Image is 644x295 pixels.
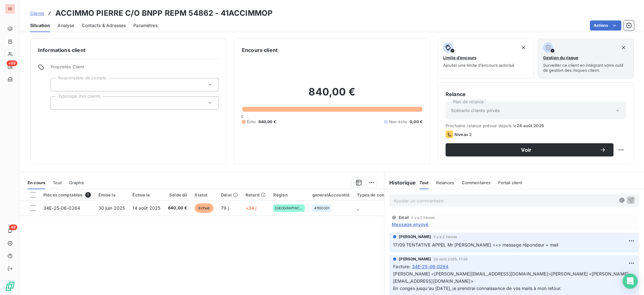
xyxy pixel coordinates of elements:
span: Commentaires [462,180,491,185]
span: Graphe [69,180,84,185]
input: Ajouter une valeur [56,100,61,106]
div: Types de contentieux [357,192,402,197]
div: Open Intercom Messenger [623,274,638,289]
span: Propriétés Client [51,64,219,73]
span: 24 août 2025 [517,123,544,128]
span: 49 [9,224,17,230]
button: Voir [446,143,613,156]
span: Contacts & Adresses [82,22,126,29]
span: [GEOGRAPHIC_DATA] [275,206,303,210]
span: Échu [247,119,256,125]
button: Gestion du risqueSurveiller ce client en intégrant votre outil de gestion des risques client. [538,38,634,79]
span: 0 [241,114,243,119]
span: 0,00 € [410,119,422,125]
span: Non-échu [389,119,407,125]
span: Clients [30,11,44,16]
span: [PERSON_NAME] [399,234,431,240]
div: Échue le [132,192,160,197]
span: +34 j [246,205,257,211]
span: Tout [53,180,62,185]
span: Gestion du risque [543,55,578,60]
h6: Relance [446,90,626,98]
button: Actions [590,20,621,31]
span: Facture : [393,263,410,270]
span: Tout [419,180,429,185]
span: Relances [436,180,454,185]
h2: 840,00 € [242,86,422,105]
div: Retard [246,192,266,197]
span: Paramètres [133,22,158,29]
a: Clients [30,10,44,16]
div: Solde dû [168,192,187,197]
span: Message envoyé [392,221,428,228]
span: Limite d’encours [443,55,476,60]
h6: Informations client [38,46,219,54]
span: Scénario clients privés [451,107,500,114]
span: Situation [30,22,50,29]
div: Pièces comptables [43,192,91,198]
button: Limite d’encoursAjouter une limite d’encours autorisé [438,38,534,79]
span: 34E-25-06-0264 [43,205,80,211]
span: Voir [453,147,600,152]
span: Niveau 2 [454,132,472,137]
span: 840,00 € [168,205,187,211]
span: 30 juin 2025 [98,205,125,211]
span: [PERSON_NAME] [399,256,431,262]
span: 840,00 € [258,119,276,125]
div: Statut [195,192,214,197]
h3: ACCIMMO PIERRE C/O BNPP REPM 54862 - 41ACCIMMOP [55,8,273,19]
span: Ajouter une limite d’encours autorisé [443,63,514,68]
span: 79 j [221,205,229,211]
span: +99 [7,60,17,66]
span: 1 [85,192,91,198]
h6: Encours client [242,46,278,54]
div: Délai [221,192,238,197]
span: 41100001 [314,206,329,210]
span: Analyse [58,22,74,29]
span: il y a 2 heures [434,235,457,239]
span: Surveiller ce client en intégrant votre outil de gestion des risques client. [543,63,629,73]
span: 20 août 2025, 11:39 [434,257,468,261]
span: 14 août 2025 [132,205,160,211]
div: Émise le [98,192,125,197]
img: Logo LeanPay [5,281,15,291]
div: Région [273,192,305,197]
span: échue [195,203,214,213]
div: SE [5,4,15,14]
span: il y a 2 heures [411,216,435,219]
span: Portail client [498,180,522,185]
span: [PERSON_NAME] <[PERSON_NAME][EMAIL_ADDRESS][DOMAIN_NAME]>[PERSON_NAME] <[PERSON_NAME][EMAIL_ADDRE... [393,271,629,291]
span: 17/09 TENTATIVE APPEL Mr [PERSON_NAME] ==> message répondeur + mail [393,242,558,247]
span: Prochaine relance prévue depuis le [446,123,626,128]
div: generalAccountId [312,192,349,197]
span: En cours [28,180,45,185]
span: Email [399,216,409,219]
span: 34E-25-06-0264 [412,263,449,270]
h6: Historique [384,179,416,186]
input: Ajouter une valeur [56,82,61,88]
span: _ [357,205,359,211]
